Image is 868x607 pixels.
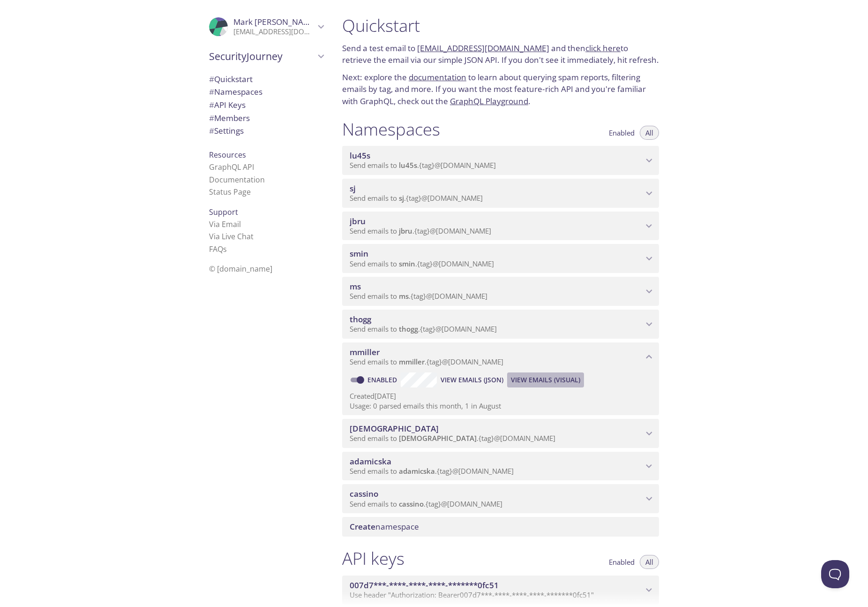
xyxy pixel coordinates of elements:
[342,517,659,537] div: Create namespace
[350,391,651,401] p: Created [DATE]
[342,244,659,273] div: smin namespace
[342,452,659,481] div: adamicska namespace
[342,484,659,513] div: cassino namespace
[233,16,318,27] span: Mark [PERSON_NAME]
[202,44,331,68] div: SecurityJourney
[342,277,659,306] div: ms namespace
[342,212,659,241] div: jbru namespace
[350,150,370,161] span: lu45s
[202,124,331,137] div: Team Settings
[342,42,659,66] p: Send a test email to and then to retrieve the email via our simple JSON API. If you don't see it ...
[399,324,418,334] span: thogg
[342,119,440,140] h1: Namespaces
[209,113,250,123] span: Members
[209,162,254,172] a: GraphQL API
[202,112,331,125] div: Members
[209,175,265,185] a: Documentation
[585,43,621,53] a: click here
[342,548,404,569] h1: API keys
[399,226,412,235] span: jbru
[350,466,514,476] span: Send emails to . {tag} @[DOMAIN_NAME]
[209,74,214,84] span: #
[366,375,401,384] a: Enabled
[603,126,640,140] button: Enabled
[350,248,368,259] span: smin
[350,488,378,499] span: cassino
[350,259,494,268] span: Send emails to . {tag} @[DOMAIN_NAME]
[209,74,253,84] span: Quickstart
[209,150,246,160] span: Resources
[342,71,659,107] p: Next: explore the to learn about querying spam reports, filtering emails by tag, and more. If you...
[399,291,409,301] span: ms
[202,99,331,112] div: API Keys
[342,15,659,36] h1: Quickstart
[209,99,246,110] span: API Keys
[342,146,659,175] div: lu45s namespace
[437,372,507,387] button: View Emails (JSON)
[209,86,262,97] span: Namespaces
[511,374,580,386] span: View Emails (Visual)
[350,433,555,443] span: Send emails to . {tag} @[DOMAIN_NAME]
[507,372,584,387] button: View Emails (Visual)
[350,401,651,411] p: Usage: 0 parsed emails this month, 1 in August
[209,244,227,254] a: FAQ
[640,126,659,140] button: All
[233,27,315,37] p: [EMAIL_ADDRESS][DOMAIN_NAME]
[399,499,424,508] span: cassino
[209,125,214,136] span: #
[202,11,331,42] div: Mark Miller
[350,281,361,292] span: ms
[350,314,371,325] span: thogg
[640,555,659,569] button: All
[409,72,466,83] a: documentation
[603,555,640,569] button: Enabled
[202,85,331,99] div: Namespaces
[350,521,419,532] span: namespace
[399,160,417,170] span: lu45s
[209,125,244,136] span: Settings
[399,433,477,443] span: [DEMOGRAPHIC_DATA]
[350,423,439,434] span: [DEMOGRAPHIC_DATA]
[350,499,502,508] span: Send emails to . {tag} @[DOMAIN_NAME]
[209,264,272,274] span: © [DOMAIN_NAME]
[350,193,483,203] span: Send emails to . {tag} @[DOMAIN_NAME]
[350,216,366,227] span: jbru
[209,50,315,63] span: SecurityJourney
[350,347,380,357] span: mmiller
[350,456,391,467] span: adamicska
[342,419,659,448] div: bautista namespace
[350,357,503,366] span: Send emails to . {tag} @[DOMAIN_NAME]
[209,99,214,110] span: #
[350,226,491,235] span: Send emails to . {tag} @[DOMAIN_NAME]
[350,183,356,194] span: sj
[342,310,659,339] div: thogg namespace
[399,193,404,203] span: sj
[342,342,659,372] div: mmiller namespace
[209,113,214,123] span: #
[209,86,214,97] span: #
[350,160,496,170] span: Send emails to . {tag} @[DOMAIN_NAME]
[417,43,549,53] a: [EMAIL_ADDRESS][DOMAIN_NAME]
[342,179,659,208] div: sj namespace
[399,466,435,476] span: adamicska
[202,73,331,86] div: Quickstart
[399,357,425,366] span: mmiller
[450,96,528,106] a: GraphQL Playground
[350,291,487,301] span: Send emails to . {tag} @[DOMAIN_NAME]
[209,231,254,242] a: Via Live Chat
[209,219,241,229] a: Via Email
[441,374,503,386] span: View Emails (JSON)
[399,259,415,268] span: smin
[223,244,227,254] span: s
